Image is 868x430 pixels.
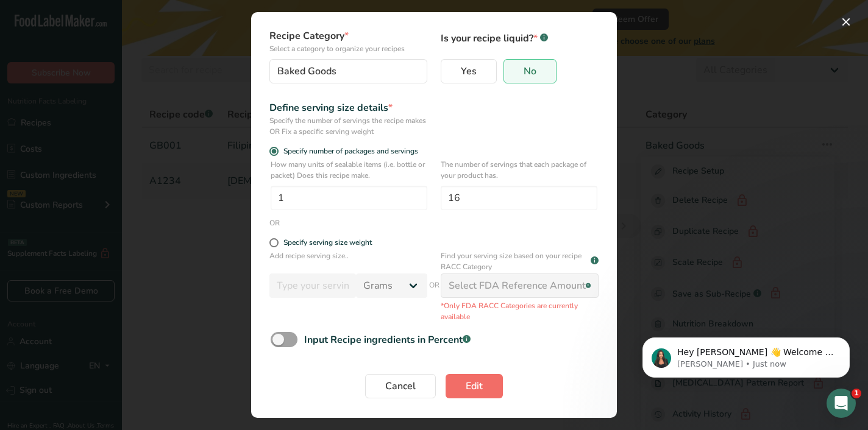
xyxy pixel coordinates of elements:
span: No [524,65,536,77]
p: Find your serving size based on your recipe RACC Category [441,250,588,272]
div: Select FDA Reference Amount [449,278,586,293]
span: Yes [461,65,477,77]
div: Specify serving size weight [283,238,372,247]
button: Cancel [365,374,436,398]
button: Baked Goods [269,59,427,83]
p: How many units of sealable items (i.e. bottle or packet) Does this recipe make. [271,159,427,181]
iframe: Intercom live chat [827,389,856,418]
p: The number of servings that each package of your product has. [441,159,597,181]
span: OR [429,270,439,322]
span: Edit [466,379,483,393]
div: Input Recipe ingredients in Percent [304,333,471,347]
div: OR [269,217,280,228]
span: Baked Goods [277,64,336,79]
input: Type your serving size here [269,273,356,298]
p: Add recipe serving size.. [269,250,427,269]
label: Recipe Category [269,29,427,54]
p: *Only FDA RACC Categories are currently available [441,300,599,322]
button: Edit [446,374,503,398]
iframe: Intercom notifications message [624,312,868,397]
div: Specify the number of servings the recipe makes OR Fix a specific serving weight [269,115,427,137]
div: Define serving size details [269,100,427,115]
p: Select a category to organize your recipes [269,43,427,54]
span: Specify number of packages and servings [279,147,418,156]
span: 1 [852,389,861,398]
span: Cancel [385,379,416,393]
p: Is your recipe liquid? [441,29,599,46]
